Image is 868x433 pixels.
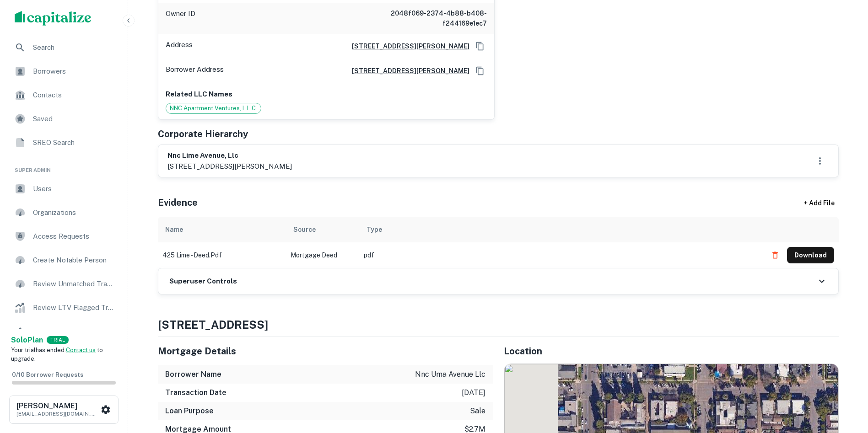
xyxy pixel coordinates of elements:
[167,161,292,172] p: [STREET_ADDRESS][PERSON_NAME]
[66,347,96,353] a: Contact us
[359,217,762,242] th: Type
[767,248,783,262] button: Delete file
[158,344,493,358] h5: Mortgage Details
[345,66,469,76] a: [STREET_ADDRESS][PERSON_NAME]
[415,369,485,380] p: nnc uma avenue llc
[7,297,120,319] a: Review LTV Flagged Transactions
[33,231,115,242] span: Access Requests
[33,278,115,289] span: Review Unmatched Transactions
[166,64,224,78] p: Borrower Address
[7,321,120,342] a: Lender Admin View
[47,336,69,344] div: TRIAL
[158,217,286,242] th: Name
[33,42,115,53] span: Search
[787,247,834,263] button: Download
[165,387,226,398] h6: Transaction Date
[11,335,43,346] a: SoloPlan
[286,242,359,268] td: Mortgage Deed
[12,371,83,378] span: 0 / 10 Borrower Requests
[33,183,115,194] span: Users
[462,387,485,398] p: [DATE]
[33,302,115,313] span: Review LTV Flagged Transactions
[165,224,183,235] div: Name
[169,276,237,287] h6: Superuser Controls
[166,8,195,28] p: Owner ID
[7,60,120,82] a: Borrowers
[377,8,487,28] h6: 2048f069-2374-4b88-b408-f244169e1ec7
[286,217,359,242] th: Source
[7,273,120,295] a: Review Unmatched Transactions
[7,108,120,130] a: Saved
[158,316,839,333] h4: [STREET_ADDRESS]
[11,336,43,344] strong: Solo Plan
[359,242,762,268] td: pdf
[7,249,120,271] a: Create Notable Person
[165,406,214,417] h6: Loan Purpose
[166,104,261,113] span: NNC Apartment Ventures, L.L.C.
[158,242,286,268] td: 425 lime - deed.pdf
[345,41,469,51] a: [STREET_ADDRESS][PERSON_NAME]
[367,224,382,235] div: Type
[16,410,99,418] p: [EMAIL_ADDRESS][DOMAIN_NAME]
[504,344,839,358] h5: Location
[15,11,92,26] img: capitalize-logo.png
[33,326,115,337] span: Lender Admin View
[7,202,120,224] a: Organizations
[7,178,120,200] a: Users
[33,90,115,101] span: Contacts
[473,39,487,53] button: Copy Address
[165,369,221,380] h6: Borrower Name
[33,66,115,77] span: Borrowers
[33,255,115,266] span: Create Notable Person
[822,360,868,404] iframe: Chat Widget
[11,347,103,363] span: Your trial has ended. to upgrade.
[7,84,120,106] a: Contacts
[158,217,839,268] div: scrollable content
[16,402,99,410] h6: [PERSON_NAME]
[167,150,292,161] h6: nnc lime avenue, llc
[166,89,487,100] p: Related LLC Names
[787,195,852,211] div: + Add File
[7,155,120,178] li: Super Admin
[33,113,115,124] span: Saved
[7,132,120,154] a: SREO Search
[293,224,316,235] div: Source
[158,127,248,141] h5: Corporate Hierarchy
[166,39,193,53] p: Address
[158,196,198,209] h5: Evidence
[7,37,120,59] a: Search
[33,137,115,148] span: SREO Search
[7,225,120,247] a: Access Requests
[9,396,119,424] button: [PERSON_NAME][EMAIL_ADDRESS][DOMAIN_NAME]
[33,207,115,218] span: Organizations
[473,64,487,78] button: Copy Address
[470,406,485,417] p: sale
